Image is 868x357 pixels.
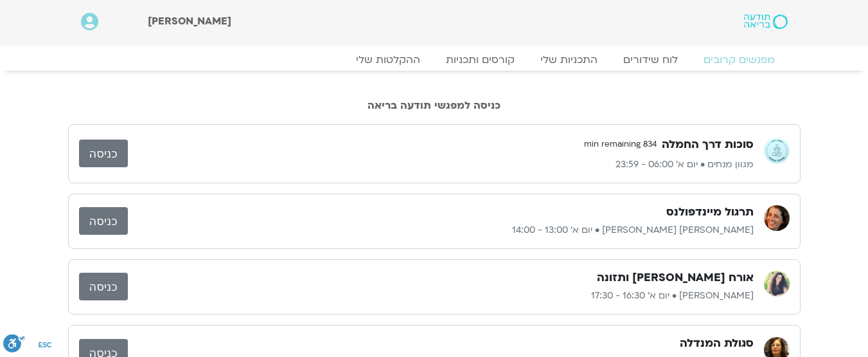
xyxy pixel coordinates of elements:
img: הילה אפללו [764,271,790,297]
a: התכניות שלי [527,53,610,66]
a: לוח שידורים [610,53,691,66]
a: ההקלטות שלי [343,53,433,66]
p: [PERSON_NAME] • יום א׳ 16:30 - 17:30 [128,288,754,304]
h3: סגולת המנדלה [680,336,754,351]
nav: Menu [81,53,788,66]
h3: תרגול מיינדפולנס [666,205,754,220]
img: סיגל בירן אבוחצירה [764,205,790,231]
span: 834 min remaining [579,135,662,154]
img: מגוון מנחים [764,138,790,163]
a: מפגשים קרובים [691,53,788,66]
span: [PERSON_NAME] [148,14,231,28]
p: [PERSON_NAME] [PERSON_NAME] • יום א׳ 13:00 - 14:00 [128,223,754,238]
a: כניסה [79,140,128,167]
h2: כניסה למפגשי תודעה בריאה [68,100,801,111]
a: כניסה [79,207,128,235]
h3: אורח [PERSON_NAME] ותזונה [597,270,754,286]
a: קורסים ותכניות [433,53,527,66]
a: כניסה [79,273,128,300]
h3: סוכות דרך החמלה [662,137,754,152]
p: מגוון מנחים • יום א׳ 06:00 - 23:59 [128,157,754,172]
